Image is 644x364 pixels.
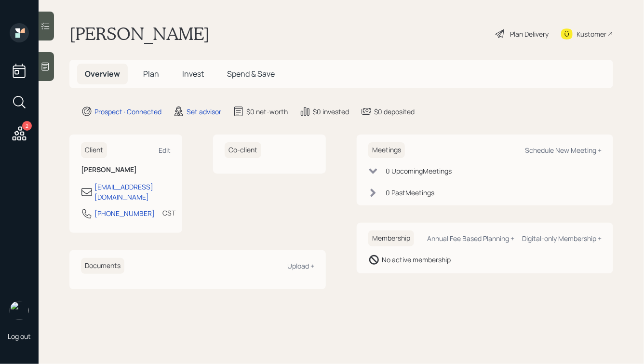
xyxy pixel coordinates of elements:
[94,182,171,202] div: [EMAIL_ADDRESS][DOMAIN_NAME]
[525,146,602,155] div: Schedule New Meeting +
[159,146,171,155] div: Edit
[81,142,107,158] h6: Client
[510,29,549,39] div: Plan Delivery
[162,208,175,218] div: CST
[522,234,602,243] div: Digital-only Membership +
[10,301,29,320] img: hunter_neumayer.jpg
[143,68,159,79] span: Plan
[427,234,514,243] div: Annual Fee Based Planning +
[187,107,221,117] div: Set advisor
[225,142,261,158] h6: Co-client
[386,166,452,176] div: 0 Upcoming Meeting s
[287,261,314,270] div: Upload +
[8,332,31,341] div: Log out
[69,23,210,44] h1: [PERSON_NAME]
[22,121,32,131] div: 2
[577,29,606,39] div: Kustomer
[246,107,288,117] div: $0 net-worth
[368,230,414,246] h6: Membership
[374,107,415,117] div: $0 deposited
[81,166,171,174] h6: [PERSON_NAME]
[227,68,275,79] span: Spend & Save
[368,142,405,158] h6: Meetings
[386,188,434,198] div: 0 Past Meeting s
[313,107,349,117] div: $0 invested
[94,208,155,218] div: [PHONE_NUMBER]
[85,68,120,79] span: Overview
[81,258,124,274] h6: Documents
[182,68,204,79] span: Invest
[382,255,451,265] div: No active membership
[94,107,161,117] div: Prospect · Connected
